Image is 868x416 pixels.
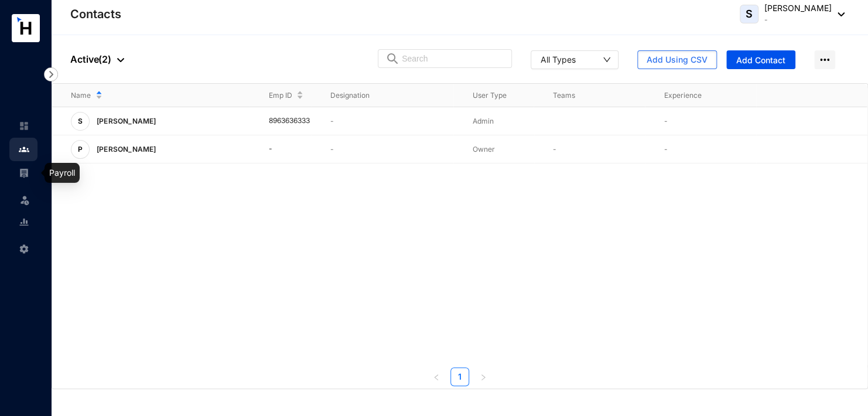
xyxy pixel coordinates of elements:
[472,117,493,125] span: Admin
[117,58,124,62] img: dropdown-black.8e83cc76930a90b1a4fdb6d089b7bf3a.svg
[19,244,29,254] img: settings-unselected.1febfda315e6e19643a1.svg
[9,210,37,234] li: Reports
[726,50,795,69] button: Add Contact
[645,84,756,107] th: Experience
[534,84,645,107] th: Teams
[480,374,487,381] span: right
[250,84,311,107] th: Emp ID
[70,52,124,66] p: Active ( 2 )
[764,14,832,26] p: -
[736,54,785,66] span: Add Contact
[746,9,753,19] span: S
[90,140,161,159] p: [PERSON_NAME]
[427,367,446,386] li: Previous Page
[451,368,469,386] a: 1
[453,84,534,107] th: User Type
[427,367,446,386] button: left
[9,161,37,185] li: Payroll
[764,2,832,14] p: [PERSON_NAME]
[385,53,399,64] img: search.8ce656024d3affaeffe32e5b30621cb7.svg
[78,146,83,153] span: P
[44,67,58,81] img: nav-icon-right.af6afadce00d159da59955279c43614e.svg
[637,50,717,69] button: Add Using CSV
[664,117,667,125] span: -
[472,145,494,154] span: Owner
[832,12,845,16] img: dropdown-black.8e83cc76930a90b1a4fdb6d089b7bf3a.svg
[402,50,504,67] input: Search
[90,112,161,131] p: [PERSON_NAME]
[474,367,493,386] li: Next Page
[330,115,454,127] p: -
[9,138,37,161] li: Contacts
[647,54,708,66] span: Add Using CSV
[814,50,835,69] img: more-horizontal.eedb2faff8778e1aceccc67cc90ae3cb.svg
[664,145,667,154] span: -
[433,374,440,381] span: left
[19,168,29,178] img: payroll-unselected.b590312f920e76f0c668.svg
[541,53,576,65] div: All Types
[553,144,645,155] p: -
[531,50,618,69] button: All Types
[19,144,29,155] img: people.b0bd17028ad2877b116a.svg
[78,118,83,125] span: S
[603,56,611,64] span: down
[250,107,311,135] td: 8963636333
[450,367,469,386] li: 1
[71,90,91,101] span: Name
[19,194,30,206] img: leave-unselected.2934df6273408c3f84d9.svg
[474,367,493,386] button: right
[330,144,454,155] p: -
[19,121,29,131] img: home-unselected.a29eae3204392db15eaf.svg
[312,84,454,107] th: Designation
[268,90,292,101] span: Emp ID
[19,217,29,227] img: report-unselected.e6a6b4230fc7da01f883.svg
[250,135,311,163] td: -
[70,6,121,22] p: Contacts
[9,114,37,138] li: Home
